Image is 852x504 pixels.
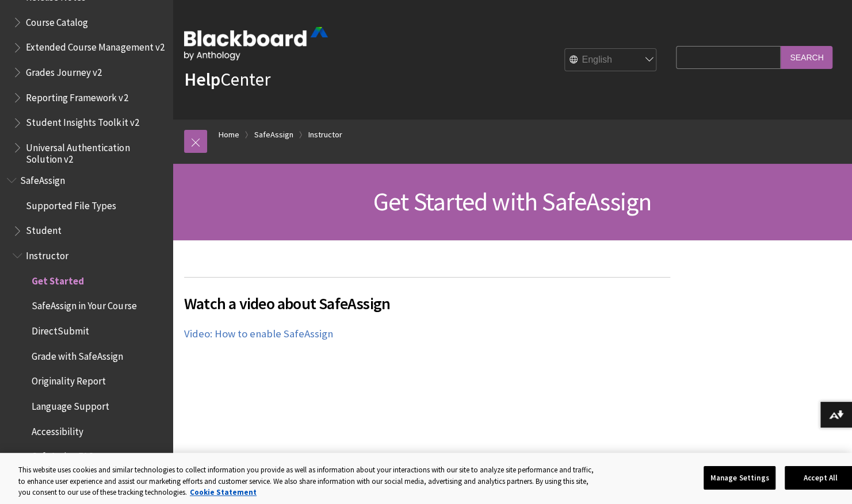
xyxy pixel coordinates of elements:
[254,128,293,142] a: SafeAssign
[704,465,775,490] button: Manage Settings
[26,221,62,237] span: Student
[184,291,670,316] span: Watch a video about SafeAssign
[308,128,342,142] a: Instructor
[565,49,657,72] select: Site Language Selector
[32,372,106,387] span: Originality Report
[26,38,164,53] span: Extended Course Management v2
[18,464,597,498] div: This website uses cookies and similar technologies to collect information you provide as well as ...
[219,128,239,142] a: Home
[184,27,328,60] img: Blackboard by Anthology
[26,13,88,28] span: Course Catalog
[184,68,270,91] a: HelpCenter
[32,347,123,362] span: Grade with SafeAssign
[32,397,109,412] span: Language Support
[26,196,116,211] span: Supported File Types
[373,186,651,217] span: Get Started with SafeAssign
[32,447,98,463] span: SafeAssign FAQs
[32,422,83,437] span: Accessibility
[32,321,89,337] span: DirectSubmit
[190,487,257,497] a: More information about your privacy, opens in a new tab
[26,88,128,103] span: Reporting Framework v2
[32,271,84,287] span: Get Started
[781,46,832,68] input: Search
[26,113,139,129] span: Student Insights Toolkit v2
[184,327,333,341] a: Video: How to enable SafeAssign
[32,297,136,312] span: SafeAssign in Your Course
[26,246,68,261] span: Instructor
[26,63,102,78] span: Grades Journey v2
[26,138,165,165] span: Universal Authentication Solution v2
[184,68,220,91] strong: Help
[20,171,65,186] span: SafeAssign
[7,171,166,491] nav: Book outline for Blackboard SafeAssign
